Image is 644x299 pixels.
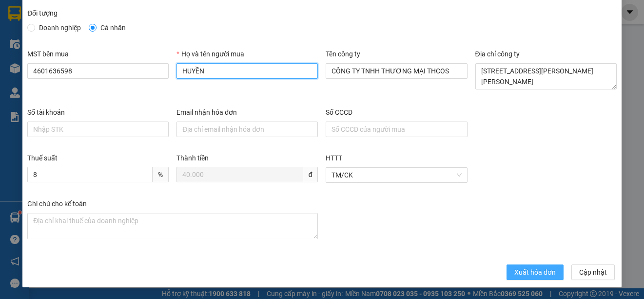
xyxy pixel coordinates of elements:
label: Tên công ty [326,50,360,58]
label: Ghi chú cho kế toán [27,200,87,208]
label: Địa chỉ công ty [475,50,520,58]
span: Cập nhật [579,267,607,278]
button: Xuất hóa đơn [507,264,564,280]
span: Cá nhân [97,22,130,33]
input: Họ và tên người mua [176,63,318,79]
label: Số tài khoản [27,108,65,116]
span: Xuất hóa đơn [514,267,556,278]
input: Thuế suất [27,167,153,182]
textarea: Địa chỉ công ty [475,63,617,89]
label: Email nhận hóa đơn [176,108,237,116]
span: đ [303,167,318,182]
label: HTTT [326,154,342,162]
label: Thuế suất [27,154,58,162]
button: Cập nhật [571,264,615,280]
label: Số CCCD [326,108,352,116]
label: Đối tượng [27,9,58,17]
input: Tên công ty [326,63,467,79]
label: Thành tiền [176,154,209,162]
span: TM/CK [332,168,461,182]
input: MST bên mua [27,63,169,79]
input: Số tài khoản [27,122,169,137]
label: Họ và tên người mua [176,50,244,58]
textarea: Ghi chú đơn hàng Ghi chú cho kế toán [27,213,318,239]
label: MST bên mua [27,50,69,58]
input: Email nhận hóa đơn [176,122,318,137]
input: Số CCCD [326,122,467,137]
span: % [153,167,169,182]
span: Doanh nghiệp [35,22,85,33]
